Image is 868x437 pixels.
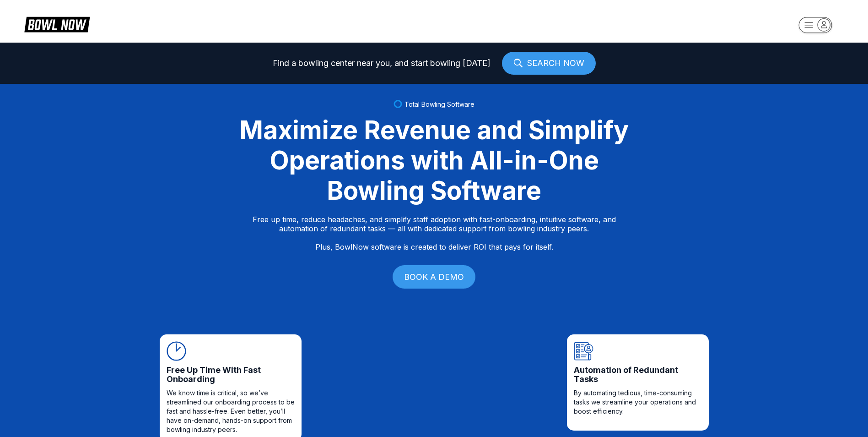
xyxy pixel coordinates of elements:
[273,59,491,68] span: Find a bowling center near you, and start bowling [DATE]
[167,366,295,384] span: Free Up Time With Fast Onboarding
[502,52,596,75] a: SEARCH NOW
[167,388,295,434] span: We know time is critical, so we’ve streamlined our onboarding process to be fast and hassle-free....
[393,265,475,289] a: BOOK A DEMO
[574,366,702,384] span: Automation of Redundant Tasks
[404,100,474,108] span: Total Bowling Software
[228,115,640,206] div: Maximize Revenue and Simplify Operations with All-in-One Bowling Software
[253,215,616,251] p: Free up time, reduce headaches, and simplify staff adoption with fast-onboarding, intuitive softw...
[574,388,702,416] span: By automating tedious, time-consuming tasks we streamline your operations and boost efficiency.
